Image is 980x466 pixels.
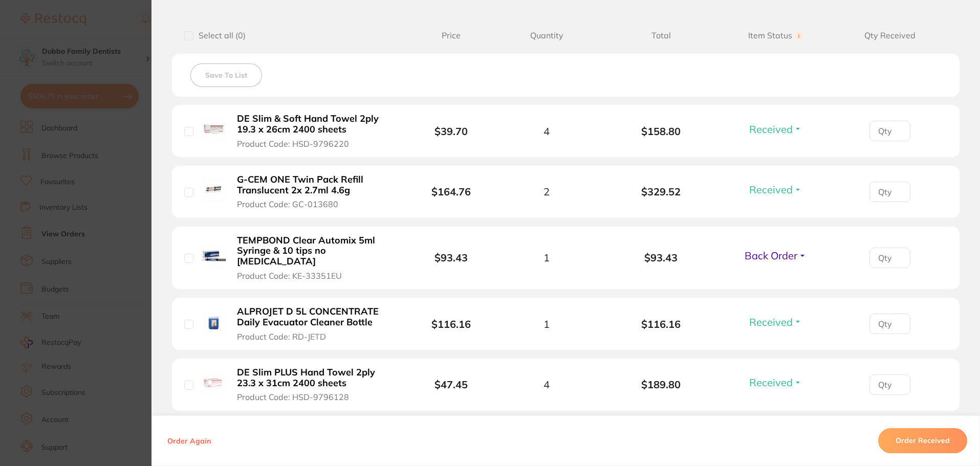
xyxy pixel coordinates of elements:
button: G-CEM ONE Twin Pack Refill Translucent 2x 2.7ml 4.6g Product Code: GC-013680 [234,174,398,210]
input: Qty [869,121,910,141]
span: Quantity [489,31,604,40]
button: Save To List [190,63,262,87]
b: $116.16 [431,318,471,330]
span: Product Code: KE-33351EU [237,271,342,280]
b: $47.45 [434,378,468,391]
input: Qty [869,374,910,395]
b: TEMPBOND Clear Automix 5ml Syringe & 10 tips no [MEDICAL_DATA] [237,235,395,267]
img: DE Slim PLUS Hand Towel 2ply 23.3 x 31cm 2400 sheets [201,371,226,396]
b: $329.52 [604,186,718,197]
button: Received [746,316,805,328]
img: ALPROJET D 5L CONCENTRATE Daily Evacuator Cleaner Bottle [201,310,226,336]
b: $39.70 [434,125,468,138]
button: DE Slim & Soft Hand Towel 2ply 19.3 x 26cm 2400 sheets Product Code: HSD-9796220 [234,113,398,149]
span: Qty Received [833,31,947,40]
b: $164.76 [431,185,471,198]
span: Total [604,31,718,40]
span: Product Code: GC-013680 [237,199,338,209]
b: $93.43 [434,251,468,264]
span: Back Order [745,249,797,262]
span: Received [749,376,793,389]
span: Product Code: RD-JETD [237,332,326,341]
button: DE Slim PLUS Hand Towel 2ply 23.3 x 31cm 2400 sheets Product Code: HSD-9796128 [234,367,398,403]
img: TEMPBOND Clear Automix 5ml Syringe & 10 tips no triclosan [201,245,226,270]
span: Product Code: HSD-9796128 [237,392,349,402]
span: 2 [543,186,550,197]
img: DE Slim & Soft Hand Towel 2ply 19.3 x 26cm 2400 sheets [201,118,226,143]
b: $189.80 [604,379,718,390]
span: Item Status [718,31,833,40]
button: Received [746,123,805,136]
input: Qty [869,182,910,202]
span: 1 [543,318,550,330]
span: Received [749,123,793,136]
input: Qty [869,248,910,268]
b: ALPROJET D 5L CONCENTRATE Daily Evacuator Cleaner Bottle [237,306,395,327]
span: Received [749,316,793,328]
span: 1 [543,252,550,263]
span: Received [749,183,793,196]
span: Product Code: HSD-9796220 [237,139,349,148]
b: $158.80 [604,125,718,137]
button: ALPROJET D 5L CONCENTRATE Daily Evacuator Cleaner Bottle Product Code: RD-JETD [234,306,398,342]
span: Price [413,31,489,40]
span: 4 [543,125,550,137]
input: Qty [869,314,910,334]
b: $116.16 [604,318,718,330]
span: Select all ( 0 ) [193,31,246,40]
button: Received [746,376,805,389]
b: DE Slim & Soft Hand Towel 2ply 19.3 x 26cm 2400 sheets [237,114,395,135]
b: G-CEM ONE Twin Pack Refill Translucent 2x 2.7ml 4.6g [237,174,395,195]
b: DE Slim PLUS Hand Towel 2ply 23.3 x 31cm 2400 sheets [237,367,395,388]
img: G-CEM ONE Twin Pack Refill Translucent 2x 2.7ml 4.6g [201,178,226,203]
button: Received [746,183,805,196]
button: Order Again [164,436,214,446]
b: $93.43 [604,252,718,263]
span: 4 [543,379,550,390]
button: Back Order [742,249,810,262]
button: TEMPBOND Clear Automix 5ml Syringe & 10 tips no [MEDICAL_DATA] Product Code: KE-33351EU [234,235,398,281]
button: Order Received [878,429,967,453]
